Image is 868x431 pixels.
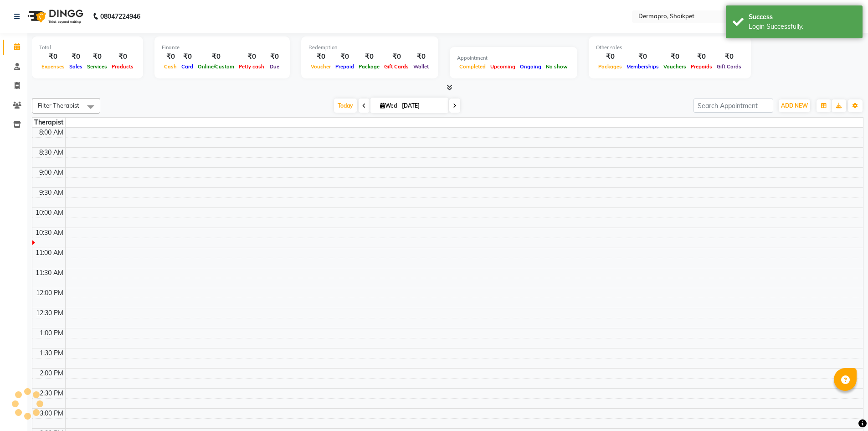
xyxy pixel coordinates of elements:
[688,63,714,70] span: Prepaids
[518,63,544,70] span: Ongoing
[34,308,65,318] div: 12:30 PM
[382,52,411,62] div: ₹0
[267,63,282,70] span: Due
[39,63,67,70] span: Expenses
[67,63,85,70] span: Sales
[781,102,808,109] span: ADD NEW
[688,52,714,62] div: ₹0
[109,52,136,62] div: ₹0
[382,63,411,70] span: Gift Cards
[38,369,65,378] div: 2:00 PM
[308,44,431,52] div: Redemption
[23,4,86,29] img: logo
[624,63,661,70] span: Memberships
[333,52,356,62] div: ₹0
[596,52,624,62] div: ₹0
[162,44,282,52] div: Finance
[411,52,431,62] div: ₹0
[457,54,570,62] div: Appointment
[714,52,744,62] div: ₹0
[195,52,236,62] div: ₹0
[67,52,85,62] div: ₹0
[356,63,382,70] span: Package
[179,52,195,62] div: ₹0
[661,63,688,70] span: Vouchers
[267,52,282,62] div: ₹0
[356,52,382,62] div: ₹0
[779,99,810,112] button: ADD NEW
[39,44,136,52] div: Total
[544,63,570,70] span: No show
[38,409,65,418] div: 3:00 PM
[333,63,356,70] span: Prepaid
[162,52,179,62] div: ₹0
[399,99,445,113] input: 2025-09-03
[749,12,856,22] div: Success
[411,63,431,70] span: Wallet
[32,118,65,127] div: Therapist
[39,52,67,62] div: ₹0
[457,63,488,70] span: Completed
[378,102,399,109] span: Wed
[37,128,65,137] div: 8:00 AM
[37,148,65,157] div: 8:30 AM
[38,348,65,358] div: 1:30 PM
[109,63,136,70] span: Products
[236,52,267,62] div: ₹0
[37,168,65,177] div: 9:00 AM
[236,63,267,70] span: Petty cash
[38,389,65,398] div: 2:30 PM
[488,63,518,70] span: Upcoming
[195,63,236,70] span: Online/Custom
[34,268,65,278] div: 11:30 AM
[37,188,65,197] div: 9:30 AM
[34,228,65,238] div: 10:30 AM
[179,63,195,70] span: Card
[34,208,65,218] div: 10:00 AM
[334,99,357,113] span: Today
[85,63,109,70] span: Services
[85,52,109,62] div: ₹0
[162,63,179,70] span: Cash
[100,4,140,29] b: 08047224946
[661,52,688,62] div: ₹0
[34,288,65,298] div: 12:00 PM
[714,63,744,70] span: Gift Cards
[38,102,79,109] span: Filter Therapist
[34,248,65,258] div: 11:00 AM
[624,52,661,62] div: ₹0
[596,63,624,70] span: Packages
[308,52,333,62] div: ₹0
[693,99,773,113] input: Search Appointment
[308,63,333,70] span: Voucher
[596,44,744,52] div: Other sales
[38,328,65,338] div: 1:00 PM
[749,22,856,31] div: Login Successfully.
